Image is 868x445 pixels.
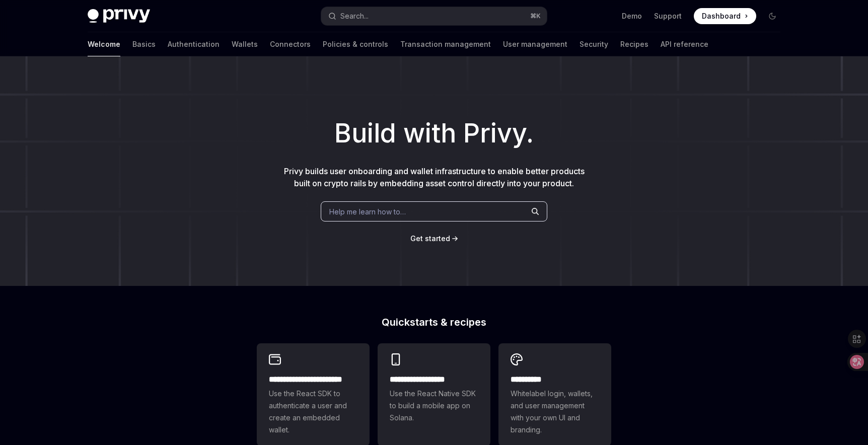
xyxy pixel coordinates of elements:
button: Search...⌘K [321,7,547,25]
span: Privy builds user onboarding and wallet infrastructure to enable better products built on crypto ... [284,166,585,188]
span: Use the React Native SDK to build a mobile app on Solana. [390,388,478,424]
a: Connectors [270,32,311,56]
button: Toggle dark mode [764,8,780,24]
a: Authentication [168,32,220,56]
span: Whitelabel login, wallets, and user management with your own UI and branding. [511,388,599,436]
span: ⌘ K [530,12,541,20]
span: Get started [410,234,450,243]
span: Help me learn how to… [329,206,406,217]
a: Welcome [88,32,120,56]
a: Support [654,11,682,21]
a: Basics [132,32,156,56]
a: Recipes [620,32,648,56]
a: Wallets [232,32,258,56]
a: API reference [661,32,708,56]
a: Policies & controls [323,32,388,56]
div: Search... [340,10,369,22]
h1: Build with Privy. [16,114,852,153]
a: Security [580,32,608,56]
span: Use the React SDK to authenticate a user and create an embedded wallet. [269,388,357,436]
a: User management [503,32,567,56]
a: Get started [410,234,450,244]
a: Demo [622,11,642,21]
a: Dashboard [694,8,756,24]
a: Transaction management [400,32,491,56]
span: Dashboard [702,11,741,21]
img: dark logo [88,9,150,23]
h2: Quickstarts & recipes [257,317,611,327]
